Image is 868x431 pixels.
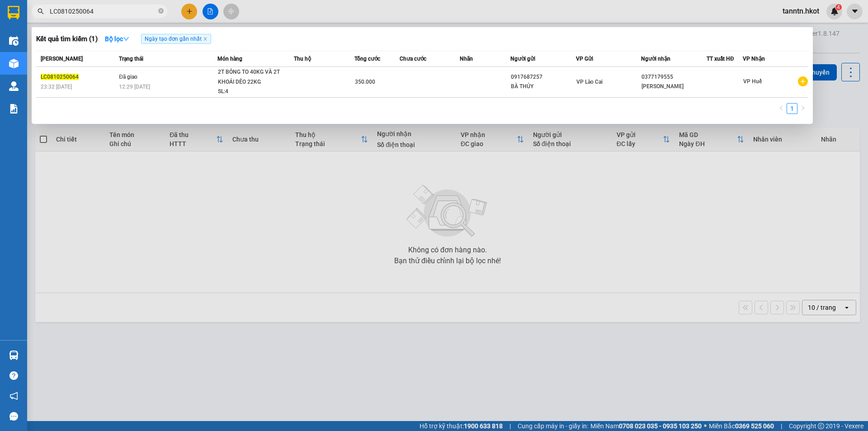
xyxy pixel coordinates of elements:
[38,8,44,14] span: search
[800,105,806,111] span: right
[218,87,286,97] div: SL: 4
[797,103,808,114] button: right
[743,78,762,85] span: VP Huế
[355,79,375,85] span: 350.000
[123,36,129,42] span: down
[8,6,19,19] img: logo-vxr
[9,350,19,360] img: warehouse-icon
[510,56,535,62] span: Người gửi
[119,74,137,80] span: Đã giao
[511,72,576,82] div: 0917687257
[9,81,19,91] img: warehouse-icon
[50,6,156,16] input: Tìm tên, số ĐT hoặc mã đơn
[105,35,129,43] strong: Bộ lọc
[798,76,808,86] span: plus-circle
[778,105,784,111] span: left
[511,82,576,91] div: BÀ THỦY
[218,67,286,87] div: 2T BỎNG TO 40KG VÀ 2T KHOẢI DẺO 22KG
[642,72,706,82] div: 0377179555
[460,56,473,62] span: Nhãn
[9,36,19,46] img: warehouse-icon
[119,84,150,90] span: 12:29 [DATE]
[9,412,18,421] span: message
[9,392,18,400] span: notification
[217,56,242,62] span: Món hàng
[400,56,426,62] span: Chưa cước
[9,371,18,380] span: question-circle
[203,37,208,41] span: close
[119,56,143,62] span: Trạng thái
[98,32,137,46] button: Bộ lọcdown
[641,56,670,62] span: Người nhận
[642,82,706,91] div: [PERSON_NAME]
[743,56,765,62] span: VP Nhận
[9,59,19,68] img: warehouse-icon
[354,56,380,62] span: Tổng cước
[776,103,787,114] button: left
[41,74,79,80] span: LC0810250064
[141,34,211,44] span: Ngày tạo đơn gần nhất
[158,8,164,14] span: close-circle
[9,104,19,114] img: solution-icon
[787,103,797,114] li: 1
[41,84,72,90] span: 23:32 [DATE]
[36,34,98,44] h3: Kết quả tìm kiếm ( 1 )
[294,56,311,62] span: Thu hộ
[776,103,787,114] li: Previous Page
[41,56,83,62] span: [PERSON_NAME]
[797,103,808,114] li: Next Page
[707,56,734,62] span: TT xuất HĐ
[576,79,603,85] span: VP Lào Cai
[576,56,593,62] span: VP Gửi
[158,7,164,16] span: close-circle
[787,104,797,114] a: 1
